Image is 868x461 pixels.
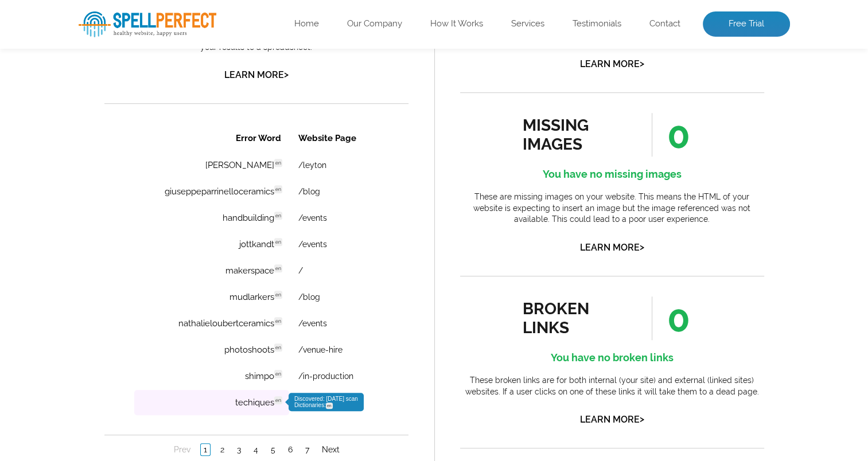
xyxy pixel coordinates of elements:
[652,296,690,340] span: 0
[30,134,185,159] td: makerspace
[294,18,319,30] a: Home
[170,167,178,175] span: en
[30,266,185,291] td: techiques
[460,165,764,183] h4: You have no missing images
[430,18,483,30] a: How It Works
[460,349,764,367] h4: You have no broken links
[649,18,680,30] a: Contact
[652,113,690,157] span: 0
[170,114,178,122] span: en
[170,272,178,280] span: en
[170,246,178,254] span: en
[198,320,208,331] a: 7
[186,1,274,28] th: Website Page
[580,58,644,69] a: Learn More>
[170,140,178,149] span: en
[460,375,764,397] p: These broken links are for both internal (your site) and external (linked sites) websites. If a u...
[580,242,644,253] a: Learn More>
[30,1,185,28] th: Error Word
[190,272,254,284] span: Discovered: [DATE] scan Dictionaries:
[194,195,223,204] a: /events
[523,299,626,337] div: broken links
[30,55,185,80] td: giuseppeparrinelloceramics
[194,63,216,72] a: /blog
[347,18,402,30] a: Our Company
[30,240,185,265] td: shimpo
[224,69,289,80] a: Learn More>
[194,142,198,151] a: /
[96,319,106,332] a: 1
[30,161,185,186] td: mudlarkers
[580,414,644,425] a: Learn More>
[194,116,223,125] a: /events
[170,193,178,201] span: en
[30,187,185,212] td: nathalieloubertceramics
[113,320,123,331] a: 2
[146,320,157,331] a: 4
[30,213,185,239] td: photoshoots
[164,320,174,331] a: 5
[30,29,185,54] td: [PERSON_NAME]
[221,279,228,285] span: en
[640,239,644,255] span: >
[194,248,249,257] a: /in-production
[511,18,544,30] a: Services
[215,320,238,331] a: Next
[284,67,289,83] span: >
[30,108,185,133] td: jottkandt
[640,56,644,72] span: >
[573,18,621,30] a: Testimonials
[181,320,191,331] a: 6
[640,411,644,427] span: >
[703,11,790,37] a: Free Trial
[194,169,216,178] a: /blog
[79,11,216,37] img: SpellPerfect
[170,35,178,43] span: en
[460,192,764,225] p: These are missing images on your website. This means the HTML of your website is expecting to ins...
[194,221,238,230] a: /venue-hire
[170,61,178,69] span: en
[170,220,178,228] span: en
[30,81,185,107] td: handbuilding
[194,89,223,99] a: /events
[194,37,222,46] a: /leyton
[523,116,626,154] div: missing images
[170,88,178,96] span: en
[130,320,139,331] a: 3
